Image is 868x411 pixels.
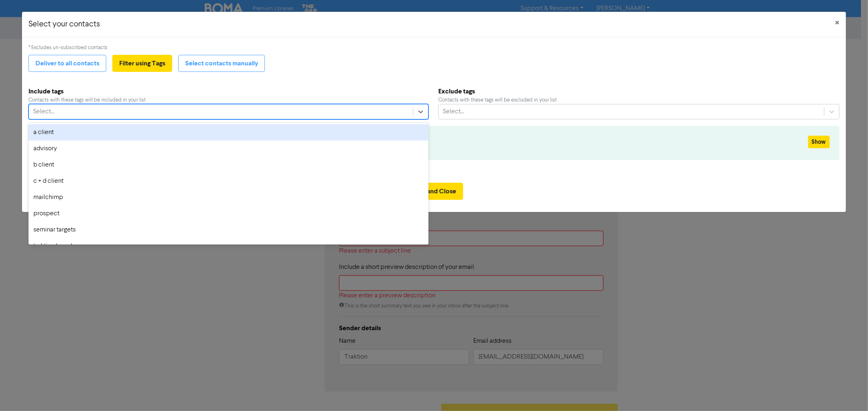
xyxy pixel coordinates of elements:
h5: Select your contacts [28,18,100,30]
button: Close [829,12,846,35]
iframe: Chat Widget [827,372,868,411]
div: traktion launch [28,238,429,254]
div: Select... [33,107,55,117]
div: Contacts with these tags will be excluded in your list [438,96,840,104]
button: Save and Close [405,183,463,200]
button: Show [808,136,830,148]
div: advisory [28,141,429,157]
div: mailchimp [28,189,429,205]
b: Include tags [28,87,429,96]
button: Filter using Tags [112,55,172,72]
span: × [835,17,840,29]
b: Exclude tags [438,87,840,96]
div: b client [28,157,429,173]
div: seminar targets [28,222,429,238]
div: c + d client [28,173,429,189]
div: prospect [28,205,429,222]
button: Select contacts manually [178,55,265,72]
div: a client [28,124,429,141]
button: Deliver to all contacts [28,55,106,72]
div: * Excludes un-subscribed contacts [28,44,839,52]
div: Contacts with these tags will be included in your list [28,96,429,104]
div: Select... [443,107,464,117]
